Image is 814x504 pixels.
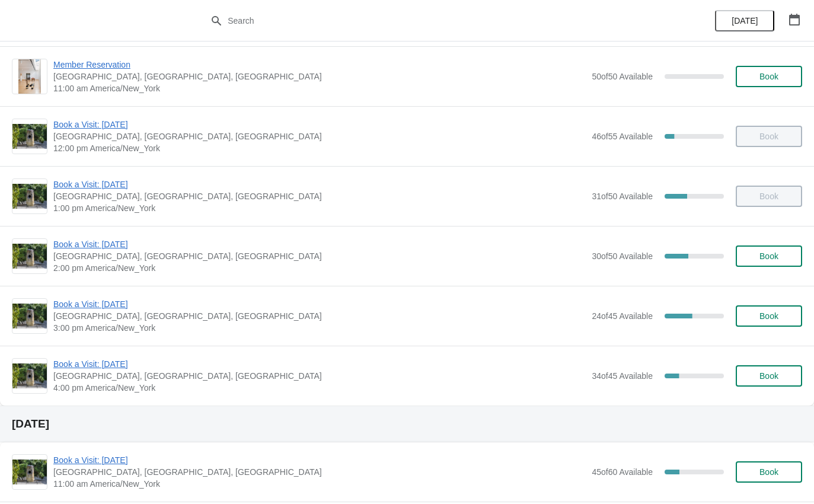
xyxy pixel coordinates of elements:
[53,310,586,322] span: [GEOGRAPHIC_DATA], [GEOGRAPHIC_DATA], [GEOGRAPHIC_DATA]
[759,467,778,477] span: Book
[592,251,653,261] span: 30 of 50 Available
[53,478,586,490] span: 11:00 am America/New_York
[592,311,653,321] span: 24 of 45 Available
[53,119,586,130] span: Book a Visit: [DATE]
[12,304,47,328] img: Book a Visit: August 2025 | The Noguchi Museum, 33rd Road, Queens, NY, USA | 3:00 pm America/New_...
[736,66,802,87] button: Book
[53,130,586,142] span: [GEOGRAPHIC_DATA], [GEOGRAPHIC_DATA], [GEOGRAPHIC_DATA]
[715,10,774,31] button: [DATE]
[736,365,802,387] button: Book
[18,59,42,94] img: Member Reservation | The Noguchi Museum, 33rd Road, Queens, NY, USA | 11:00 am America/New_York
[53,262,586,274] span: 2:00 pm America/New_York
[592,192,653,201] span: 31 of 50 Available
[12,244,47,269] img: Book a Visit: August 2025 | The Noguchi Museum, 33rd Road, Queens, NY, USA | 2:00 pm America/New_...
[592,371,653,381] span: 34 of 45 Available
[759,371,778,381] span: Book
[53,238,586,250] span: Book a Visit: [DATE]
[53,382,586,394] span: 4:00 pm America/New_York
[736,461,802,483] button: Book
[53,358,586,370] span: Book a Visit: [DATE]
[759,251,778,261] span: Book
[736,305,802,327] button: Book
[12,460,47,484] img: Book a Visit: August 2025 | The Noguchi Museum, 33rd Road, Queens, NY, USA | 11:00 am America/New...
[53,82,586,94] span: 11:00 am America/New_York
[53,178,586,190] span: Book a Visit: [DATE]
[53,466,586,478] span: [GEOGRAPHIC_DATA], [GEOGRAPHIC_DATA], [GEOGRAPHIC_DATA]
[53,190,586,202] span: [GEOGRAPHIC_DATA], [GEOGRAPHIC_DATA], [GEOGRAPHIC_DATA]
[53,142,586,154] span: 12:00 pm America/New_York
[12,124,47,149] img: Book a Visit: August 2025 | The Noguchi Museum, 33rd Road, Queens, NY, USA | 12:00 pm America/New...
[12,363,47,388] img: Book a Visit: August 2025 | The Noguchi Museum, 33rd Road, Queens, NY, USA | 4:00 pm America/New_...
[53,202,586,214] span: 1:00 pm America/New_York
[732,16,758,25] span: [DATE]
[53,370,586,382] span: [GEOGRAPHIC_DATA], [GEOGRAPHIC_DATA], [GEOGRAPHIC_DATA]
[592,132,653,141] span: 46 of 55 Available
[53,454,586,466] span: Book a Visit: [DATE]
[759,311,778,321] span: Book
[53,71,586,82] span: [GEOGRAPHIC_DATA], [GEOGRAPHIC_DATA], [GEOGRAPHIC_DATA]
[592,72,653,81] span: 50 of 50 Available
[759,72,778,81] span: Book
[53,59,586,71] span: Member Reservation
[227,10,611,31] input: Search
[736,245,802,267] button: Book
[53,322,586,334] span: 3:00 pm America/New_York
[12,184,47,209] img: Book a Visit: August 2025 | The Noguchi Museum, 33rd Road, Queens, NY, USA | 1:00 pm America/New_...
[53,298,586,310] span: Book a Visit: [DATE]
[12,418,802,430] h2: [DATE]
[592,467,653,477] span: 45 of 60 Available
[53,250,586,262] span: [GEOGRAPHIC_DATA], [GEOGRAPHIC_DATA], [GEOGRAPHIC_DATA]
